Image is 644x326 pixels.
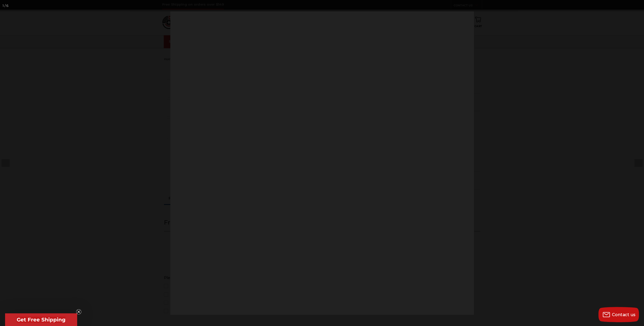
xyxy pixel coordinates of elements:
span: Contact us [612,312,636,317]
button: Contact us [598,307,639,322]
button: Close teaser [76,309,81,314]
div: Get Free ShippingClose teaser [5,313,77,326]
button: Next (arrow right) [626,150,644,176]
span: Get Free Shipping [17,317,65,323]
